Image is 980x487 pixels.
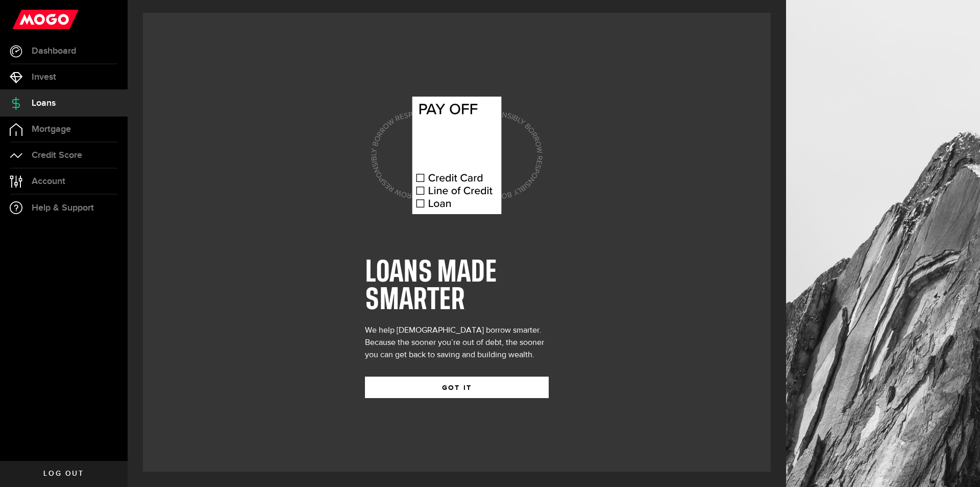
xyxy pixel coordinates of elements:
span: Log out [43,470,84,477]
span: Credit Score [32,151,82,160]
h1: LOANS MADE SMARTER [365,259,549,314]
span: Help & Support [32,203,94,213]
span: Invest [32,73,56,82]
span: Dashboard [32,47,76,56]
div: We help [DEMOGRAPHIC_DATA] borrow smarter. Because the sooner you’re out of debt, the sooner you ... [365,324,549,361]
span: Mortgage [32,125,71,134]
span: Account [32,177,65,186]
button: GOT IT [365,377,549,398]
span: Loans [32,99,56,108]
